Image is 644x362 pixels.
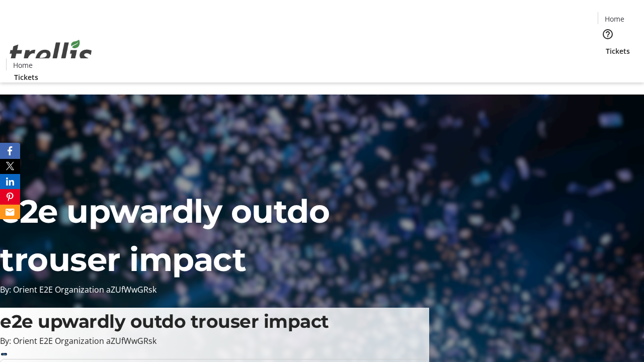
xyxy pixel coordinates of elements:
a: Home [7,60,39,70]
span: Tickets [606,46,630,56]
a: Tickets [6,72,46,82]
button: Help [598,24,618,44]
span: Home [13,60,33,70]
img: Orient E2E Organization aZUfWwGRsk's Logo [6,29,96,79]
button: Cart [598,56,618,76]
span: Home [605,14,624,24]
span: Tickets [14,72,38,82]
a: Tickets [598,46,638,56]
a: Home [598,14,630,24]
